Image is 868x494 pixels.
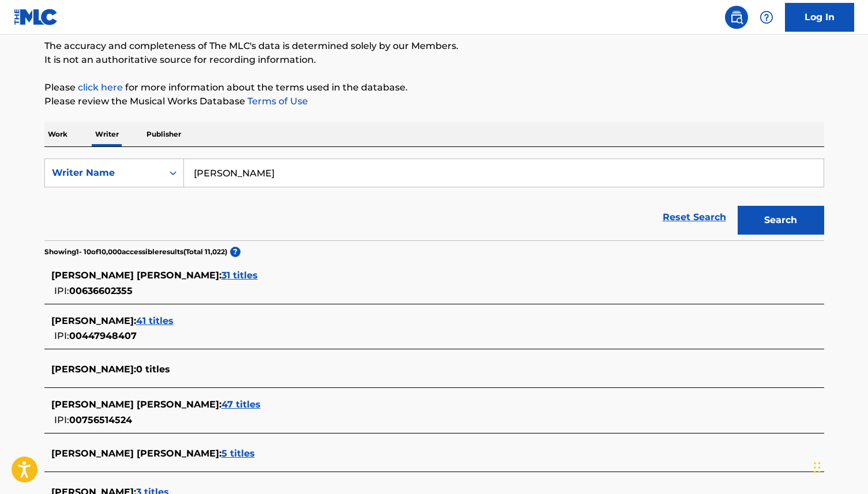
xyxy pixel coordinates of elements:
[44,53,824,67] p: It is not an authoritative source for recording information.
[245,96,308,107] a: Terms of Use
[51,315,136,326] span: [PERSON_NAME] :
[44,39,824,53] p: The accuracy and completeness of The MLC's data is determined solely by our Members.
[54,414,69,425] span: IPI:
[221,448,255,459] span: 5 titles
[44,81,824,95] p: Please for more information about the terms used in the database.
[230,247,241,257] span: ?
[760,10,773,24] img: help
[44,95,824,108] p: Please review the Musical Works Database
[51,364,136,375] span: [PERSON_NAME] :
[51,399,221,410] span: [PERSON_NAME] [PERSON_NAME] :
[221,399,261,410] span: 47 titles
[44,247,227,257] p: Showing 1 - 10 of 10,000 accessible results (Total 11,022 )
[78,82,123,93] a: click here
[92,122,122,146] p: Writer
[51,448,221,459] span: [PERSON_NAME] [PERSON_NAME] :
[725,6,748,29] a: Public Search
[69,414,132,425] span: 00756514524
[221,270,258,281] span: 31 titles
[738,206,824,235] button: Search
[810,439,868,494] iframe: Chat Widget
[69,330,137,341] span: 00447948407
[44,122,71,146] p: Work
[14,9,58,25] img: MLC Logo
[52,166,156,180] div: Writer Name
[69,285,133,296] span: 00636602355
[54,285,69,296] span: IPI:
[136,364,170,375] span: 0 titles
[143,122,185,146] p: Publisher
[136,315,174,326] span: 41 titles
[44,159,824,240] form: Search Form
[54,330,69,341] span: IPI:
[755,6,778,29] div: Help
[814,450,821,485] div: Drag
[51,270,221,281] span: [PERSON_NAME] [PERSON_NAME] :
[657,205,732,230] a: Reset Search
[730,10,743,24] img: search
[785,3,854,32] a: Log In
